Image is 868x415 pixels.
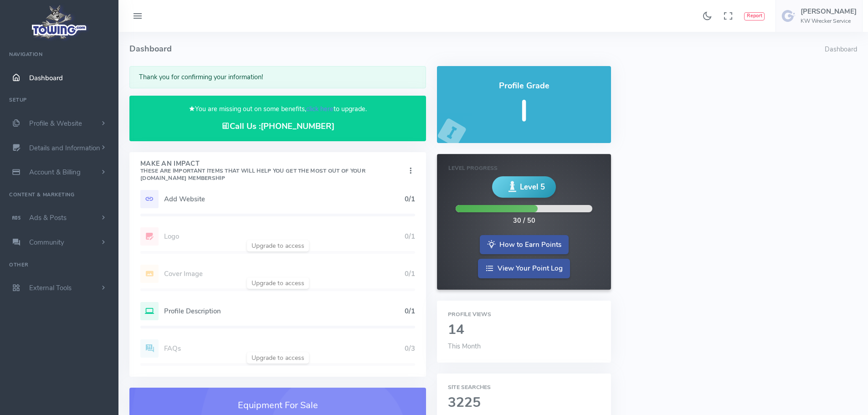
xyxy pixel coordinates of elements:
h4: Make An Impact [140,160,406,182]
h3: Equipment For Sale [140,399,415,412]
button: Report [744,12,765,20]
a: [PHONE_NUMBER] [261,121,334,132]
div: Thank you for confirming your information! [129,66,426,88]
span: This Month [448,342,481,351]
span: Details and Information [29,143,100,153]
a: click here [306,104,334,113]
span: Level 5 [520,181,545,193]
h5: 0/1 [405,195,415,203]
img: user-image [781,9,796,23]
h5: [PERSON_NAME] [801,8,857,15]
h5: I [448,95,600,128]
span: Community [29,238,64,247]
h2: 14 [448,323,600,338]
h4: Call Us : [140,122,415,131]
h5: Add Website [164,195,405,203]
a: How to Earn Points [480,235,569,255]
span: Ads & Posts [29,213,67,222]
div: 30 / 50 [513,216,535,226]
p: You are missing out on some benefits, to upgrade. [140,104,415,114]
h5: Profile Description [164,307,405,315]
h4: Profile Grade [448,82,600,91]
h6: KW Wrecker Service [801,18,857,24]
h5: 0/1 [405,307,415,315]
span: Dashboard [29,73,63,82]
span: External Tools [29,283,72,292]
li: Dashboard [825,45,857,55]
small: These are important items that will help you get the most out of your [DOMAIN_NAME] Membership [140,167,365,182]
span: Profile & Website [29,119,82,128]
img: logo [29,3,90,41]
h4: Dashboard [129,32,825,66]
span: Account & Billing [29,168,81,177]
h6: Profile Views [448,312,600,318]
h6: Site Searches [448,384,600,390]
h6: Level Progress [448,165,599,171]
a: View Your Point Log [478,259,570,278]
h2: 3225 [448,395,600,410]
